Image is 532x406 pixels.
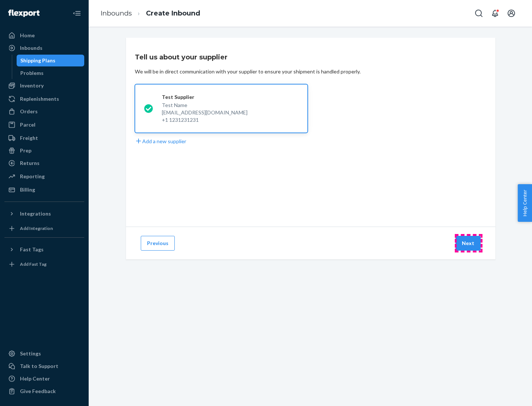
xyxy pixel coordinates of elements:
a: Inventory [4,80,84,92]
button: Open notifications [488,6,502,21]
a: Freight [4,132,84,144]
ol: breadcrumbs [95,3,206,24]
div: Prep [20,147,31,154]
button: Fast Tags [4,244,84,255]
a: Problems [17,67,85,79]
div: Add Integration [20,225,53,231]
div: Returns [20,159,40,167]
a: Billing [4,184,84,196]
div: Shipping Plans [20,57,55,64]
a: Returns [4,157,84,169]
button: Integrations [4,208,84,220]
a: Home [4,30,84,41]
div: Problems [20,69,44,77]
div: We will be in direct communication with your supplier to ensure your shipment is handled properly. [135,68,361,75]
div: Reporting [20,173,45,180]
button: Next [456,236,481,251]
button: Previous [141,236,175,251]
div: Freight [20,134,38,142]
div: Inventory [20,82,44,89]
button: Open account menu [504,6,519,21]
div: Settings [20,350,41,357]
a: Shipping Plans [17,55,85,66]
a: Parcel [4,119,84,131]
a: Reporting [4,171,84,182]
a: Help Center [4,373,84,385]
div: Orders [20,108,38,115]
a: Prep [4,145,84,156]
button: Close Navigation [69,6,84,21]
a: Talk to Support [4,360,84,372]
img: Flexport logo [8,10,40,17]
div: Add Fast Tag [20,261,47,267]
a: Add Fast Tag [4,258,84,270]
h3: Tell us about your supplier [135,52,228,62]
button: Add a new supplier [135,137,186,145]
a: Inbounds [4,42,84,54]
button: Open Search Box [471,6,486,21]
div: Parcel [20,121,35,128]
div: Home [20,32,35,39]
a: Replenishments [4,93,84,105]
div: Fast Tags [20,246,44,253]
a: Settings [4,348,84,359]
a: Orders [4,106,84,117]
button: Help Center [518,184,532,222]
div: Integrations [20,210,51,217]
a: Add Integration [4,223,84,234]
div: Inbounds [20,44,42,52]
div: Billing [20,186,35,193]
div: Replenishments [20,95,59,103]
a: Create Inbound [146,9,200,17]
button: Give Feedback [4,385,84,397]
div: Help Center [20,375,50,382]
div: Talk to Support [20,362,58,370]
a: Inbounds [100,9,132,17]
div: Give Feedback [20,388,56,395]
